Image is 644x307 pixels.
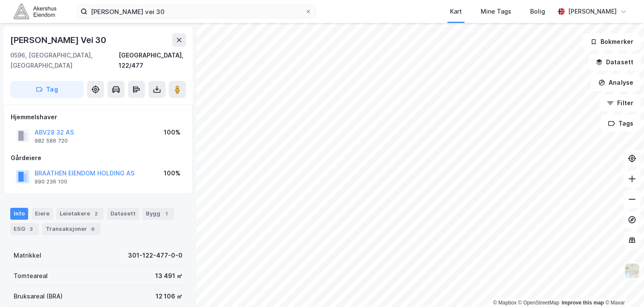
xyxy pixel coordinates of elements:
div: 100% [164,127,180,138]
a: Improve this map [562,300,604,306]
div: 1 [162,209,171,218]
div: 0596, [GEOGRAPHIC_DATA], [GEOGRAPHIC_DATA] [10,50,119,71]
div: 982 586 720 [35,138,68,144]
img: akershus-eiendom-logo.9091f326c980b4bce74ccdd9f866810c.svg [14,4,56,19]
div: 13 491 ㎡ [155,271,183,281]
div: 6 [89,225,97,233]
div: Hjemmelshaver [11,112,186,122]
div: [PERSON_NAME] Vei 30 [10,33,108,47]
div: Leietakere [56,208,104,220]
img: Z [624,263,640,279]
a: OpenStreetMap [518,300,560,306]
div: Info [10,208,28,220]
div: Bolig [530,6,545,17]
div: Transaksjoner [42,223,101,235]
div: Mine Tags [481,6,511,17]
div: 100% [164,168,180,178]
button: Bokmerker [583,33,641,50]
div: Kontrollprogram for chat [601,266,644,307]
div: Tomteareal [14,271,48,281]
div: [PERSON_NAME] [568,6,617,17]
div: ESG [10,223,39,235]
div: 301-122-477-0-0 [128,250,183,261]
div: 12 106 ㎡ [156,291,183,301]
button: Analyse [591,74,641,91]
iframe: Chat Widget [601,266,644,307]
div: Bygg [142,208,174,220]
button: Tag [10,81,84,98]
button: Filter [600,95,641,112]
div: Matrikkel [14,250,41,261]
div: 990 236 100 [35,178,67,185]
button: Tags [601,115,641,132]
a: Mapbox [493,300,516,306]
div: 3 [27,225,35,233]
div: Eiere [32,208,53,220]
div: 2 [92,209,100,218]
input: Søk på adresse, matrikkel, gårdeiere, leietakere eller personer [87,5,305,18]
div: Gårdeiere [11,153,186,163]
button: Datasett [589,54,641,71]
div: [GEOGRAPHIC_DATA], 122/477 [119,50,186,71]
div: Datasett [107,208,139,220]
div: Bruksareal (BRA) [14,291,63,301]
div: Kart [450,6,462,17]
